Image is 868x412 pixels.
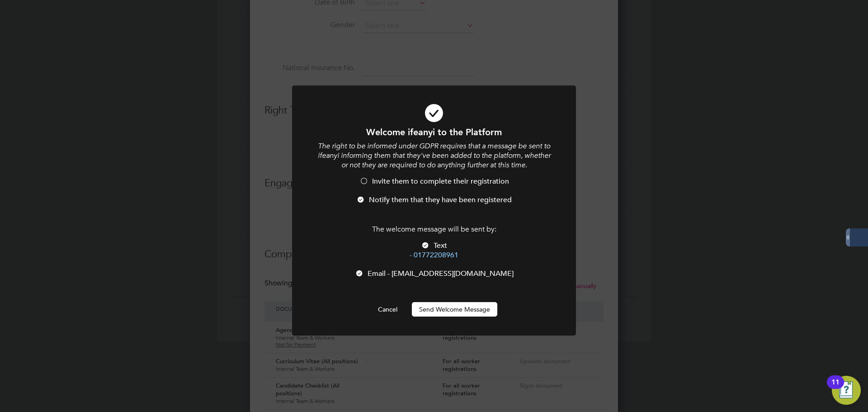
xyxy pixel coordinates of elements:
div: 11 [831,382,840,394]
span: Notify them that they have been registered [369,195,512,204]
span: Invite them to complete their registration [372,177,509,186]
p: The welcome message will be sent by: [316,225,552,234]
a: Call via 8x8 [410,251,458,260]
button: Open Resource Center, 11 new notifications [832,376,861,405]
span: Text [316,241,552,260]
span: Email - [EMAIL_ADDRESS][DOMAIN_NAME] [368,269,514,278]
h1: Welcome ifeanyi to the Platform [316,126,552,138]
button: Cancel [371,302,405,317]
i: The right to be informed under GDPR requires that a message be sent to ifeanyi informing them tha... [318,142,551,170]
button: Send Welcome Message [412,302,497,317]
